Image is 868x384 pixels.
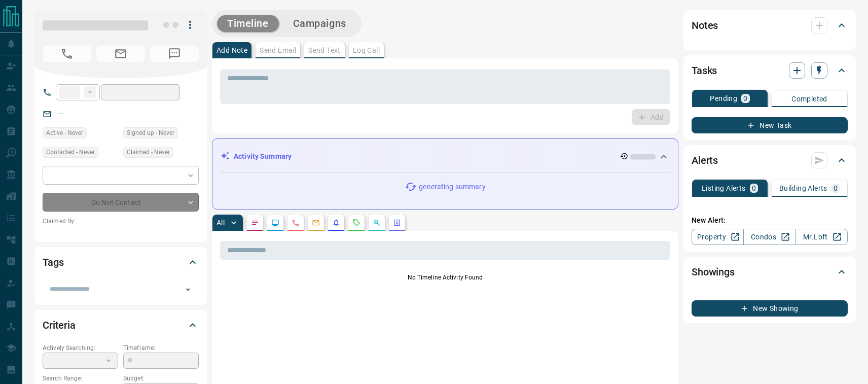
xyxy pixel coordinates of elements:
[43,317,76,333] h2: Criteria
[43,374,118,383] p: Search Range:
[419,182,485,192] p: generating summary
[692,117,848,133] button: New Task
[702,185,746,192] p: Listing Alerts
[217,15,279,32] button: Timeline
[123,343,199,353] p: Timeframe:
[292,219,300,227] svg: Calls
[692,215,848,226] p: New Alert:
[352,219,360,227] svg: Requests
[251,219,259,227] svg: Notes
[271,219,279,227] svg: Lead Browsing Activity
[692,148,848,172] div: Alerts
[123,374,199,383] p: Budget:
[127,128,174,138] span: Signed up - Never
[220,273,670,282] p: No Timeline Activity Found
[283,15,356,32] button: Campaigns
[692,152,718,168] h2: Alerts
[834,185,838,192] p: 0
[692,229,744,245] a: Property
[692,300,848,317] button: New Showing
[46,128,83,138] span: Active - Never
[181,283,195,297] button: Open
[216,219,225,226] p: All
[332,219,340,227] svg: Listing Alerts
[46,147,95,157] span: Contacted - Never
[373,219,381,227] svg: Opportunities
[692,62,717,79] h2: Tasks
[43,46,91,62] span: No Number
[43,217,199,226] p: Claimed By:
[692,17,718,33] h2: Notes
[710,95,737,102] p: Pending
[43,254,63,270] h2: Tags
[312,219,320,227] svg: Emails
[59,110,63,118] a: --
[393,219,401,227] svg: Agent Actions
[743,95,747,102] p: 0
[43,250,199,274] div: Tags
[692,264,735,280] h2: Showings
[221,147,670,166] div: Activity Summary
[216,47,247,54] p: Add Note
[43,343,118,353] p: Actively Searching:
[743,229,795,245] a: Condos
[234,151,292,162] p: Activity Summary
[791,95,827,102] p: Completed
[795,229,848,245] a: Mr.Loft
[43,313,199,337] div: Criteria
[127,147,170,157] span: Claimed - Never
[692,58,848,83] div: Tasks
[779,185,827,192] p: Building Alerts
[150,46,199,62] span: No Number
[692,13,848,38] div: Notes
[752,185,756,192] p: 0
[692,260,848,284] div: Showings
[43,193,199,212] div: Do Not Contact
[96,46,145,62] span: No Email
